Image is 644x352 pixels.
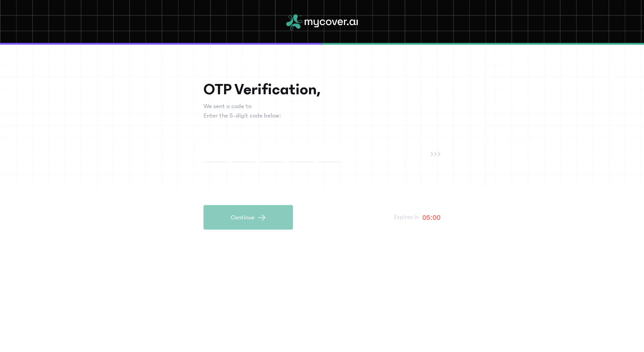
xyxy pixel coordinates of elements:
button: Continue [203,205,293,230]
p: Enter the 5-digit code below: [203,111,441,121]
h1: OTP Verification, [203,80,441,98]
p: 05:00 [422,212,441,223]
p: We sent a code to [203,102,441,111]
p: Expires in [394,213,419,222]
